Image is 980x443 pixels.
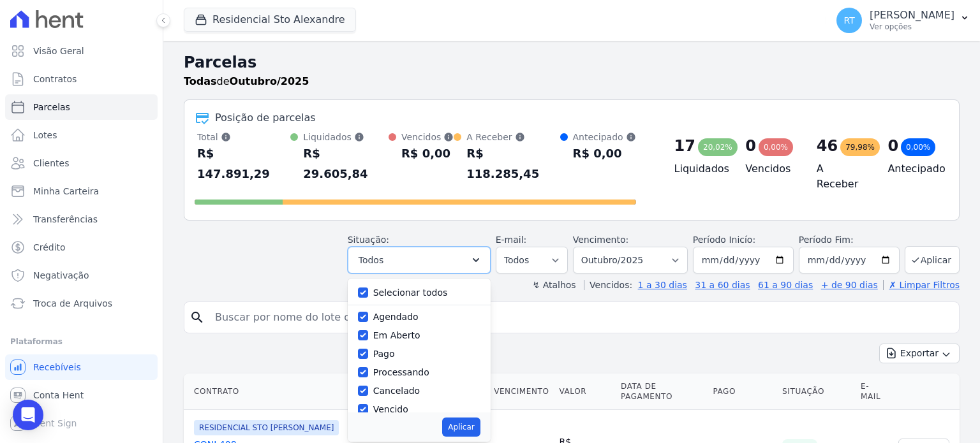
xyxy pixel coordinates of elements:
button: Residencial Sto Alexandre [184,8,356,32]
label: E-mail: [496,235,527,245]
div: R$ 147.891,29 [197,143,290,184]
span: Visão Geral [33,45,84,57]
span: Conta Hent [33,389,84,402]
a: Parcelas [5,94,158,120]
label: Vencidos: [584,280,632,290]
p: [PERSON_NAME] [870,9,954,22]
a: Negativação [5,263,158,288]
label: Pago [373,349,395,359]
a: 61 a 90 dias [758,280,813,290]
span: Crédito [33,241,66,254]
label: Vencimento: [573,235,628,245]
label: Vencido [373,404,408,414]
label: Período Inicío: [693,235,755,245]
a: Contratos [5,66,158,92]
span: Todos [359,252,383,268]
h4: Antecipado [887,161,939,177]
button: Todos [348,247,491,273]
input: Buscar por nome do lote ou do cliente [207,305,954,330]
span: Minha Carteira [33,185,99,198]
div: 0 [745,136,756,156]
th: Pago [708,374,777,410]
button: Exportar [879,344,960,363]
h4: Vencidos [745,161,796,177]
div: Plataformas [10,334,152,349]
span: Lotes [33,129,57,142]
a: Clientes [5,150,158,176]
a: Crédito [5,235,158,260]
div: Posição de parcelas [215,110,316,126]
div: Liquidados [303,131,389,143]
strong: Outubro/2025 [230,75,309,87]
div: 0,00% [901,138,935,156]
strong: Todas [184,75,217,87]
div: 0,00% [759,138,793,156]
div: Open Intercom Messenger [13,400,43,430]
p: Ver opções [870,22,954,32]
label: Agendado [373,312,419,322]
a: + de 90 dias [821,280,878,290]
label: ↯ Atalhos [532,280,575,290]
span: Transferências [33,213,98,226]
a: 31 a 60 dias [695,280,750,290]
label: Selecionar todos [373,287,448,298]
a: ✗ Limpar Filtros [883,280,960,290]
button: Aplicar [905,246,960,273]
h4: A Receber [817,161,868,192]
label: Em Aberto [373,330,420,340]
span: Recebíveis [33,361,81,374]
th: Contrato [184,374,405,410]
th: Vencimento [489,374,554,410]
span: Contratos [33,73,77,85]
a: Minha Carteira [5,178,158,204]
span: Negativação [33,269,89,282]
div: 17 [674,136,695,156]
div: R$ 29.605,84 [303,143,389,184]
p: de [184,74,309,89]
span: Parcelas [33,101,70,113]
label: Período Fim: [799,233,900,247]
a: 1 a 30 dias [638,280,687,290]
a: Troca de Arquivos [5,291,158,316]
a: Visão Geral [5,38,158,64]
div: 0 [887,136,898,156]
div: R$ 0,00 [573,143,636,164]
button: RT [PERSON_NAME] Ver opções [826,3,980,38]
i: search [189,310,205,325]
label: Situação: [348,235,389,245]
a: Transferências [5,207,158,232]
div: A Receber [466,131,560,143]
th: E-mail [856,374,893,410]
label: Cancelado [373,386,420,396]
th: Valor [554,374,616,410]
span: Clientes [33,157,69,170]
div: Antecipado [573,131,636,143]
div: R$ 0,00 [401,143,454,164]
div: Vencidos [401,131,454,143]
div: 79,98% [840,138,880,156]
div: 46 [817,136,838,156]
label: Processando [373,367,429,377]
th: Situação [777,374,856,410]
span: Troca de Arquivos [33,297,112,310]
div: Total [197,131,290,143]
span: RT [843,16,854,25]
button: Aplicar [442,418,480,437]
th: Data de Pagamento [616,374,708,410]
span: RESIDENCIAL STO [PERSON_NAME] [194,420,339,435]
h2: Parcelas [184,51,960,74]
div: R$ 118.285,45 [466,143,560,184]
a: Lotes [5,122,158,148]
div: 20,02% [698,138,738,156]
h4: Liquidados [674,161,725,177]
a: Recebíveis [5,354,158,380]
a: Conta Hent [5,382,158,408]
